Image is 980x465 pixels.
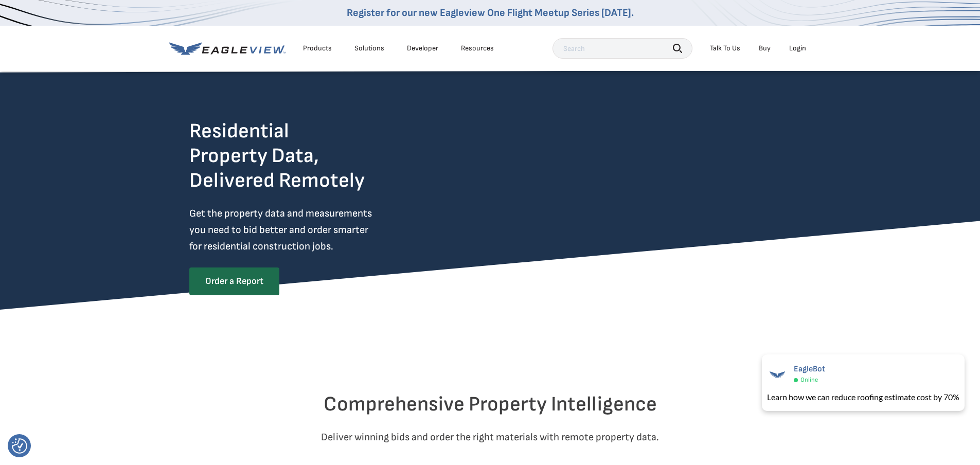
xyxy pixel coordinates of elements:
[189,267,279,295] a: Order a Report
[759,44,771,53] a: Buy
[767,364,788,385] img: EagleBot
[189,429,791,445] p: Deliver winning bids and order the right materials with remote property data.
[800,376,818,384] span: Online
[303,44,332,53] div: Products
[789,44,806,53] div: Login
[710,44,740,53] div: Talk To Us
[767,391,959,403] div: Learn how we can reduce roofing estimate cost by 70%
[354,44,384,53] div: Solutions
[189,205,415,255] p: Get the property data and measurements you need to bid better and order smarter for residential c...
[189,119,365,193] h2: Residential Property Data, Delivered Remotely
[407,44,438,53] a: Developer
[12,438,27,454] button: Consent Preferences
[189,392,791,417] h2: Comprehensive Property Intelligence
[347,7,634,19] a: Register for our new Eagleview One Flight Meetup Series [DATE].
[794,364,825,374] span: EagleBot
[461,44,494,53] div: Resources
[12,438,27,454] img: Revisit consent button
[553,38,692,59] input: Search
